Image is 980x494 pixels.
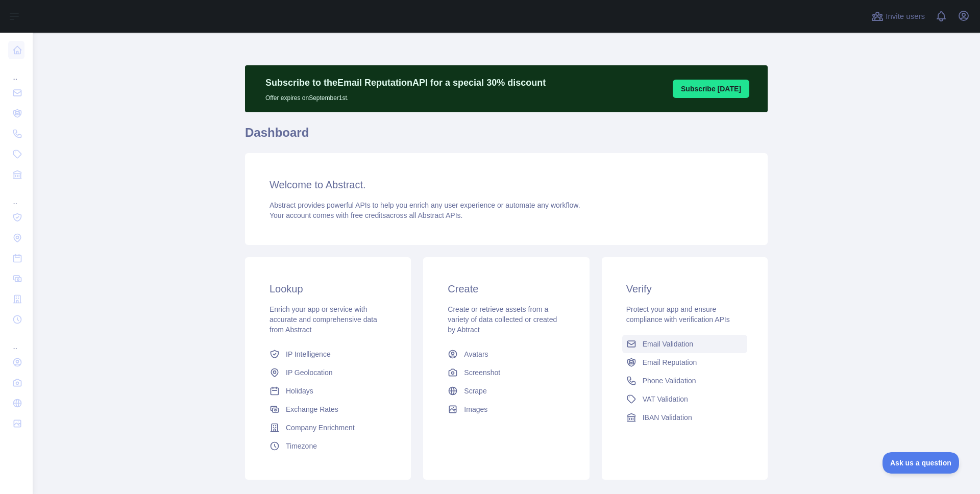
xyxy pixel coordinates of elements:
a: Phone Validation [622,372,747,390]
span: Protect your app and ensure compliance with verification APIs [626,305,730,324]
h3: Verify [626,282,743,296]
span: Avatars [464,349,488,359]
span: Scrape [464,386,486,396]
span: Your account comes with across all Abstract APIs. [269,211,462,219]
span: Company Enrichment [286,423,355,433]
a: Images [444,400,569,418]
span: Images [464,404,487,414]
span: IP Intelligence [286,349,331,359]
span: Invite users [886,11,925,22]
a: Email Validation [622,335,747,353]
a: IP Geolocation [265,363,390,382]
a: Exchange Rates [265,400,390,418]
h1: Dashboard [245,125,768,149]
span: VAT Validation [643,394,688,404]
a: Avatars [444,345,569,363]
span: IP Geolocation [286,367,333,378]
p: Offer expires on September 1st. [265,90,546,102]
span: Email Reputation [643,357,697,367]
a: Screenshot [444,363,569,382]
span: Enrich your app or service with accurate and comprehensive data from Abstract [269,305,377,334]
div: ... [8,331,24,351]
h3: Lookup [269,282,386,296]
span: Holidays [286,386,313,396]
button: Invite users [869,8,927,24]
a: Holidays [265,382,390,400]
span: Exchange Rates [286,404,338,414]
span: Create or retrieve assets from a variety of data collected or created by Abtract [448,305,557,334]
h3: Create [448,282,565,296]
span: Abstract provides powerful APIs to help you enrich any user experience or automate any workflow. [269,201,580,209]
h3: Welcome to Abstract. [269,178,743,192]
a: VAT Validation [622,390,747,408]
span: Phone Validation [643,376,696,386]
a: IBAN Validation [622,408,747,427]
span: Screenshot [464,367,500,378]
span: free credits [351,211,386,219]
a: Company Enrichment [265,418,390,437]
a: Scrape [444,382,569,400]
a: IP Intelligence [265,345,390,363]
span: Email Validation [643,339,693,349]
a: Email Reputation [622,353,747,372]
a: Timezone [265,437,390,455]
iframe: Toggle Customer Support [883,452,960,474]
span: IBAN Validation [643,412,692,423]
div: ... [8,61,24,82]
span: Timezone [286,441,317,451]
button: Subscribe [DATE] [673,80,749,98]
div: ... [8,186,24,206]
p: Subscribe to the Email Reputation API for a special 30 % discount [265,76,546,90]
